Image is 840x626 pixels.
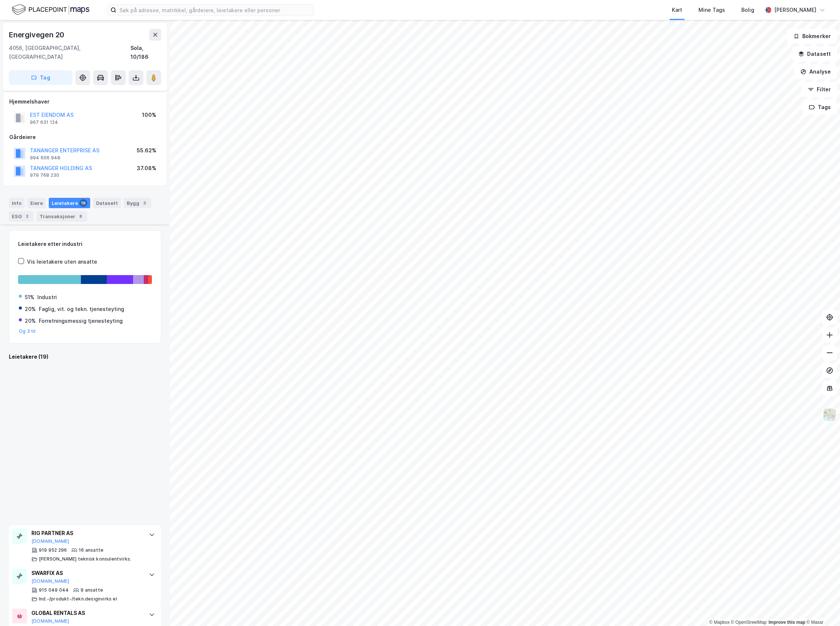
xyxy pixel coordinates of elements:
[31,538,69,544] button: [DOMAIN_NAME]
[49,198,90,208] div: Leietakere
[79,199,87,207] div: 19
[803,100,837,115] button: Tags
[9,44,130,61] div: 4056, [GEOGRAPHIC_DATA], [GEOGRAPHIC_DATA]
[30,155,60,161] div: 994 606 948
[709,620,730,625] a: Mapbox
[9,70,72,85] button: Tag
[31,618,69,624] button: [DOMAIN_NAME]
[698,6,725,14] div: Mine Tags
[81,587,103,593] div: 9 ansatte
[93,198,121,208] div: Datasett
[30,172,59,178] div: 979 768 230
[769,620,805,625] a: Improve this map
[142,111,156,119] div: 100%
[9,133,161,142] div: Gårdeiere
[9,29,66,41] div: Energivegen 20
[9,352,161,361] div: Leietakere (19)
[31,609,142,617] div: GLOBAL RENTALS AS
[9,198,24,208] div: Info
[731,620,767,625] a: OpenStreetMap
[741,6,754,14] div: Bolig
[39,596,117,602] div: Ind.-/produkt-/tekn.designvirks el
[39,305,124,314] div: Faglig, vit. og tekn. tjenesteyting
[39,317,123,325] div: Forretningsmessig tjenesteyting
[31,529,142,538] div: RIG PARTNER AS
[23,213,31,220] div: 2
[25,293,34,302] div: 51%
[116,4,314,16] input: Søk på adresse, matrikkel, gårdeiere, leietakere eller personer
[25,305,36,314] div: 20%
[130,44,161,61] div: Sola, 10/186
[137,146,156,155] div: 55.62%
[137,164,156,173] div: 37.08%
[141,199,148,207] div: 3
[27,198,46,208] div: Eiere
[37,293,57,302] div: Industri
[9,211,34,221] div: ESG
[77,213,84,220] div: 8
[19,328,36,334] button: Og 3 til
[12,3,89,16] img: logo.f888ab2527a4732fd821a326f86c7f29.svg
[31,569,142,578] div: SWARFIX AS
[39,587,69,593] div: 915 049 044
[792,47,837,61] button: Datasett
[787,29,837,44] button: Bokmerker
[31,578,69,584] button: [DOMAIN_NAME]
[774,6,816,14] div: [PERSON_NAME]
[18,240,152,248] div: Leietakere etter industri
[803,591,840,626] iframe: Chat Widget
[672,6,682,14] div: Kart
[124,198,151,208] div: Bygg
[823,408,837,422] img: Z
[30,119,58,125] div: 967 631 124
[39,547,67,553] div: 919 952 296
[9,97,161,106] div: Hjemmelshaver
[27,257,97,266] div: Vis leietakere uten ansatte
[79,547,103,553] div: 16 ansatte
[794,64,837,79] button: Analyse
[37,211,87,221] div: Transaksjoner
[803,591,840,626] div: Kontrollprogram for chat
[39,556,131,562] div: [PERSON_NAME] teknisk konsulentvirks.
[802,82,837,97] button: Filter
[25,317,36,325] div: 20%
